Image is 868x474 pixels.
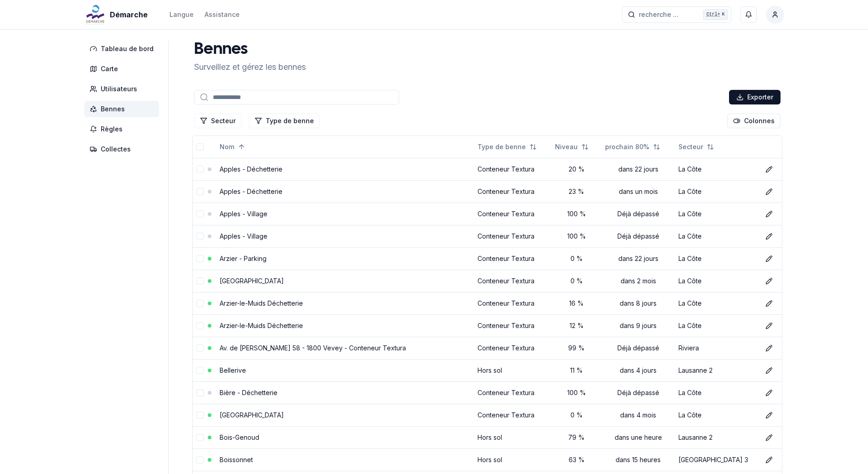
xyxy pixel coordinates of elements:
[478,142,526,151] span: Type de benne
[555,187,598,196] div: 23 %
[84,61,163,77] a: Carte
[196,322,204,329] button: select-row
[220,411,284,419] a: [GEOGRAPHIC_DATA]
[194,114,241,128] button: Filtrer les lignes
[675,359,758,381] td: Lausanne 2
[675,270,758,292] td: La Côte
[555,455,598,464] div: 63 %
[675,337,758,359] td: Riviera
[474,203,552,225] td: Conteneur Textura
[220,232,267,240] a: Apples - Village
[101,145,131,154] span: Collectes
[196,411,204,419] button: select-row
[555,411,598,420] div: 0 %
[84,141,163,157] a: Collectes
[605,165,671,174] div: dans 22 jours
[101,44,154,53] span: Tableau de bord
[555,165,598,174] div: 20 %
[555,344,598,353] div: 99 %
[605,411,671,420] div: dans 4 mois
[555,433,598,442] div: 79 %
[605,209,671,219] div: Déjà dépassé
[605,344,671,353] div: Déjà dépassé
[474,404,552,426] td: Conteneur Textura
[220,389,277,396] a: Bière - Déchetterie
[101,125,123,134] span: Règles
[727,114,781,128] button: Cocher les colonnes
[555,209,598,219] div: 100 %
[169,10,194,19] div: Langue
[220,456,253,464] a: Boissonnet
[220,366,246,374] a: Bellerive
[205,9,240,20] a: Assistance
[220,344,406,352] a: Av. de [PERSON_NAME] 58 - 1800 Vevey - Conteneur Textura
[550,140,594,154] button: Not sorted. Click to sort ascending.
[729,90,781,104] button: Exporter
[220,299,303,307] a: Arzier-le-Muids Déchetterie
[605,299,671,308] div: dans 8 jours
[675,292,758,314] td: La Côte
[675,180,758,203] td: La Côte
[605,433,671,442] div: dans une heure
[220,165,282,173] a: Apples - Déchetterie
[675,247,758,270] td: La Côte
[196,300,204,307] button: select-row
[220,255,267,262] a: Arzier - Parking
[605,321,671,330] div: dans 9 jours
[474,448,552,471] td: Hors sol
[605,187,671,196] div: dans un mois
[675,203,758,225] td: La Côte
[555,299,598,308] div: 16 %
[605,232,671,241] div: Déjà dépassé
[555,388,598,397] div: 100 %
[194,41,306,59] h1: Bennes
[84,41,163,57] a: Tableau de bord
[675,158,758,180] td: La Côte
[84,4,106,26] img: Démarche Logo
[110,9,148,20] span: Démarche
[474,247,552,270] td: Conteneur Textura
[555,276,598,286] div: 0 %
[605,366,671,375] div: dans 4 jours
[220,277,284,285] a: [GEOGRAPHIC_DATA]
[196,233,204,240] button: select-row
[673,140,719,154] button: Not sorted. Click to sort ascending.
[84,121,163,137] a: Règles
[472,140,542,154] button: Not sorted. Click to sort ascending.
[249,114,320,128] button: Filtrer les lignes
[675,448,758,471] td: [GEOGRAPHIC_DATA] 3
[220,188,282,195] a: Apples - Déchetterie
[605,276,671,286] div: dans 2 mois
[605,388,671,397] div: Déjà dépassé
[605,142,649,151] span: prochain 80%
[196,456,204,464] button: select-row
[84,9,151,20] a: Démarche
[196,389,204,396] button: select-row
[84,101,163,117] a: Bennes
[101,104,125,114] span: Bennes
[474,381,552,404] td: Conteneur Textura
[675,404,758,426] td: La Côte
[474,426,552,448] td: Hors sol
[474,314,552,337] td: Conteneur Textura
[196,344,204,352] button: select-row
[220,322,303,329] a: Arzier-le-Muids Déchetterie
[675,225,758,247] td: La Côte
[555,254,598,263] div: 0 %
[196,143,204,151] button: select-all
[675,381,758,404] td: La Côte
[555,232,598,241] div: 100 %
[474,158,552,180] td: Conteneur Textura
[605,455,671,464] div: dans 15 heures
[220,142,234,151] span: Nom
[196,210,204,218] button: select-row
[220,433,259,441] a: Bois-Genoud
[605,254,671,263] div: dans 22 jours
[474,180,552,203] td: Conteneur Textura
[639,10,678,19] span: recherche ...
[555,142,578,151] span: Niveau
[196,255,204,262] button: select-row
[555,366,598,375] div: 11 %
[169,9,194,20] button: Langue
